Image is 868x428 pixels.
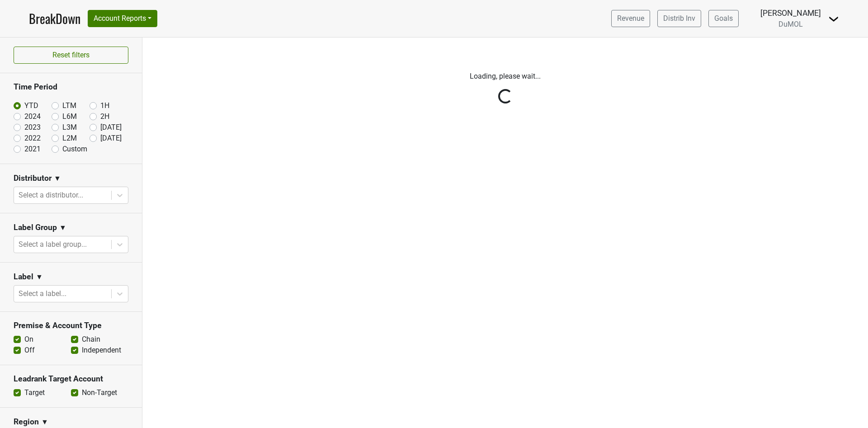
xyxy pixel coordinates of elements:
[29,9,80,28] a: BreakDown
[760,7,821,19] div: [PERSON_NAME]
[828,14,839,24] img: Dropdown Menu
[778,20,803,28] span: DuMOL
[88,10,157,27] button: Account Reports
[708,10,739,27] a: Goals
[657,10,701,27] a: Distrib Inv
[255,71,756,82] p: Loading, please wait...
[611,10,650,27] a: Revenue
